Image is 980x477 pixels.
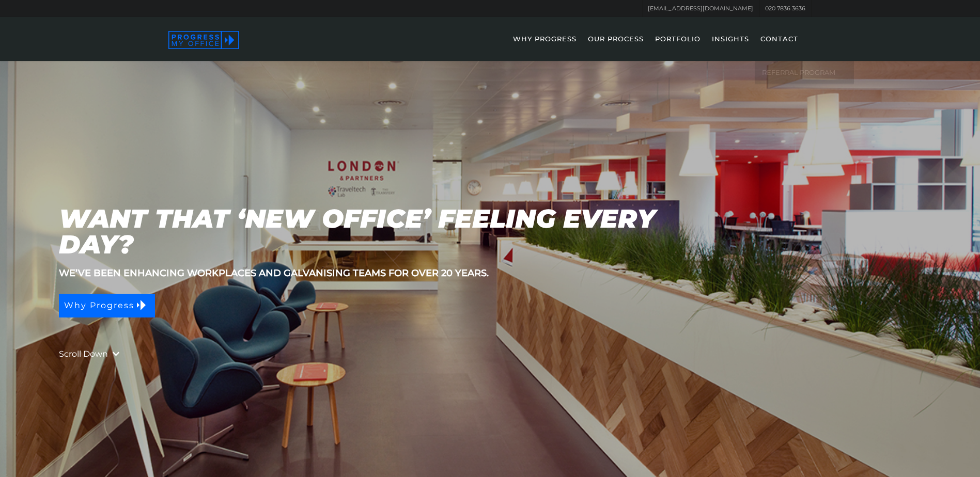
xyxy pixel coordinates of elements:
a: OUR PROCESS [583,31,649,61]
h1: Want that ‘new office’ feeling every day? [59,206,696,258]
a: PORTFOLIO [650,31,706,61]
a: WHY PROGRESS [508,31,582,61]
a: CONTACT [755,31,803,61]
h3: We’ve been enhancing workplaces and galvanising teams for over 20 years. [59,268,921,278]
a: Scroll Down [59,347,108,361]
a: INSIGHTS [707,31,754,61]
a: REFERRAL PROGRAM [755,61,854,84]
a: Why Progress [59,294,155,317]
